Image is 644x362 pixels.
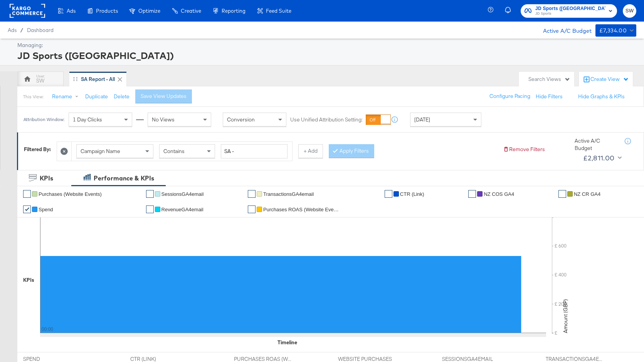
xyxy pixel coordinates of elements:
[138,8,160,14] span: Optimize
[528,76,570,83] div: Search Views
[263,207,340,212] span: Purchases ROAS (Website Events)
[23,117,65,122] div: Attribution Window:
[23,205,31,213] a: ✔
[17,49,634,62] div: JD Sports ([GEOGRAPHIC_DATA])
[40,174,53,183] div: KPIs
[39,207,53,212] span: Spend
[535,5,605,13] span: JD Sports ([GEOGRAPHIC_DATA])
[67,8,76,14] span: Ads
[221,144,288,158] input: Enter a search term
[468,190,476,198] a: ✔
[484,89,536,103] button: Configure Pacing
[595,24,636,37] button: £7,334.00
[536,93,563,100] button: Hide Filters
[161,191,204,197] span: SessionsGA4email
[39,191,102,197] span: Purchases (Website Events)
[152,116,175,123] span: No Views
[385,190,392,198] a: ✔
[85,93,108,100] button: Duplicate
[222,8,245,14] span: Reporting
[17,42,634,49] div: Managing:
[574,191,600,197] span: NZ CR GA4
[298,144,323,158] button: + Add
[263,191,314,197] span: TransactionsGA4email
[290,116,363,123] label: Use Unified Attribution Setting:
[521,4,617,18] button: JD Sports ([GEOGRAPHIC_DATA])JD Sports
[535,24,592,36] div: Active A/C Budget
[36,77,44,84] div: SW
[8,27,17,33] span: Ads
[277,339,297,346] div: Timeline
[17,27,27,33] span: /
[81,76,115,83] div: SA Report - All
[248,190,256,198] a: ✔
[23,190,31,198] a: ✔
[163,148,185,155] span: Contains
[96,8,118,14] span: Products
[24,146,51,153] div: Filtered By:
[535,11,605,17] span: JD Sports
[146,205,154,213] a: ✔
[227,116,255,123] span: Conversion
[580,152,623,164] button: £2,811.00
[23,276,34,284] div: KPIs
[73,77,77,81] div: Drag to reorder tab
[626,7,633,15] span: SW
[94,174,154,183] div: Performance & KPIs
[181,8,201,14] span: Creative
[266,8,291,14] span: Feed Suite
[400,191,424,197] span: CTR (Link)
[47,90,87,104] button: Rename
[248,205,256,213] a: ✔
[578,93,625,100] button: Hide Graphs & KPIs
[599,26,627,35] div: £7,334.00
[414,116,430,123] span: [DATE]
[590,76,629,83] div: Create View
[161,207,203,212] span: RevenueGA4email
[114,93,129,100] button: Delete
[575,137,617,152] div: Active A/C Budget
[73,116,102,123] span: 1 Day Clicks
[484,191,514,197] span: NZ COS GA4
[558,190,566,198] a: ✔
[27,27,54,33] a: Dashboard
[81,148,120,155] span: Campaign Name
[503,146,545,153] button: Remove Filters
[562,299,569,333] text: Amount (GBP)
[146,190,154,198] a: ✔
[623,4,636,18] button: SW
[23,94,44,100] div: This View:
[583,152,615,164] div: £2,811.00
